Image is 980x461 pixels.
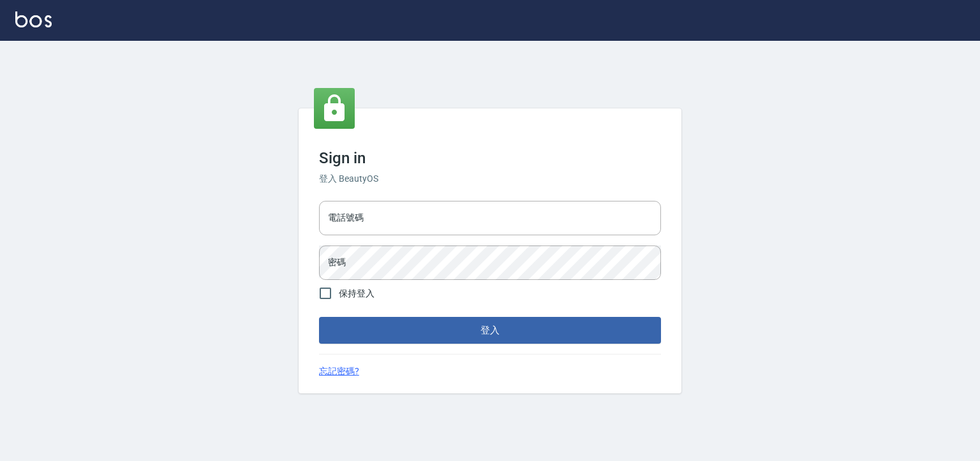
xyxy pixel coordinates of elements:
h3: Sign in [319,149,661,167]
button: 登入 [319,317,661,344]
img: Logo [15,11,52,27]
h6: 登入 BeautyOS [319,172,661,186]
a: 忘記密碼? [319,365,359,378]
span: 保持登入 [339,287,375,300]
